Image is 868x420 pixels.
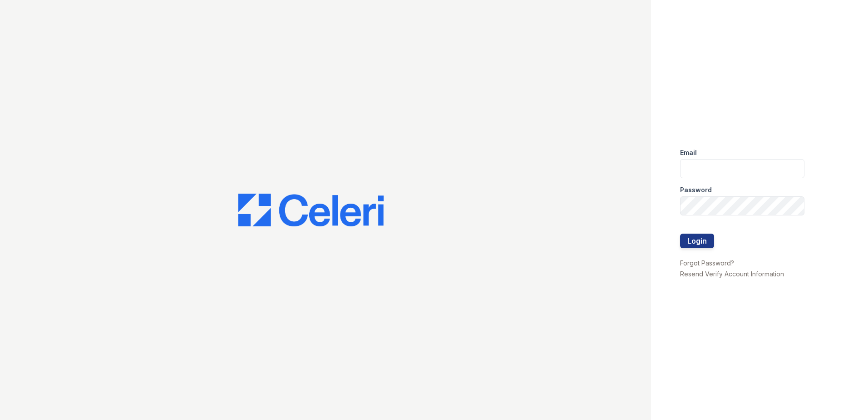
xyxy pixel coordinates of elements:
[680,259,734,267] a: Forgot Password?
[680,270,784,278] a: Resend Verify Account Information
[680,234,714,248] button: Login
[680,185,712,195] label: Password
[680,148,697,157] label: Email
[238,194,384,226] img: CE_Logo_Blue-a8612792a0a2168367f1c8372b55b34899dd931a85d93a1a3d3e32e68fde9ad4.png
